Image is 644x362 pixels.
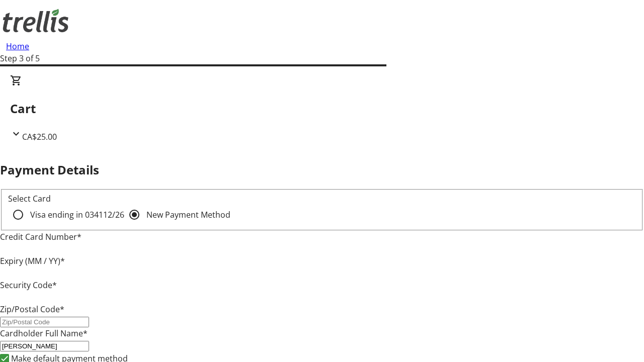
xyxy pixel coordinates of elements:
[8,193,636,205] div: Select Card
[30,209,124,220] span: Visa ending in 0341
[10,100,634,118] h2: Cart
[10,74,634,143] div: CartCA$25.00
[103,209,124,220] span: 12/26
[22,131,57,142] span: CA$25.00
[144,209,230,221] label: New Payment Method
